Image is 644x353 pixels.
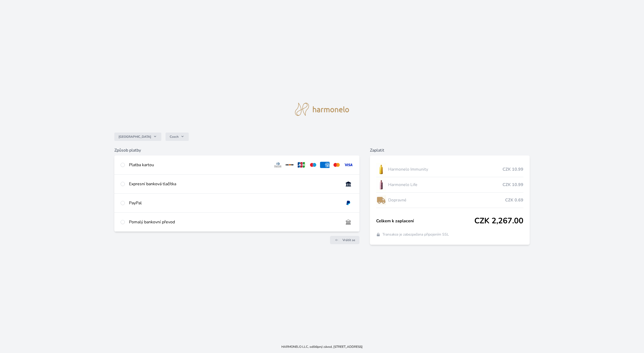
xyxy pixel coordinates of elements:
span: [GEOGRAPHIC_DATA] [119,135,151,139]
div: Platba kartou [129,162,269,168]
div: Pomalý bankovní převod [129,219,339,225]
img: bankTransfer_IBAN.svg [344,219,353,225]
h6: Zaplatit [370,147,530,153]
img: amex.svg [320,162,330,168]
img: mc.svg [332,162,341,168]
img: diners.svg [273,162,283,168]
span: CZK 2,267.00 [474,216,523,226]
span: Czech [170,135,179,139]
img: delivery-lo.png [376,194,386,207]
img: logo.svg [295,103,349,116]
img: maestro.svg [308,162,318,168]
span: Vrátit se [342,238,355,242]
span: Transakce je zabezpečena připojením SSL [382,232,449,237]
h6: Způsob platby [114,147,359,153]
button: [GEOGRAPHIC_DATA] [114,133,161,141]
img: IMMUNITY_se_stinem_x-lo.jpg [376,163,386,176]
img: visa.svg [344,162,353,168]
button: Czech [166,133,189,141]
img: CLEAN_LIFE_se_stinem_x-lo.jpg [376,178,386,191]
div: Expresní banková tlačítka [129,181,339,187]
div: PayPal [129,200,339,206]
span: CZK 10.99 [503,166,523,172]
span: Celkem k zaplacení [376,218,475,224]
a: Vrátit se [330,236,359,244]
span: CZK 10.99 [503,182,523,188]
span: CZK 0.69 [505,197,523,203]
img: onlineBanking_CZ.svg [344,181,353,187]
span: Harmonelo Life [388,182,503,188]
img: paypal.svg [344,200,353,206]
img: jcb.svg [297,162,306,168]
span: Dopravné [388,197,505,203]
img: discover.svg [285,162,294,168]
span: Harmonelo Immunity [388,166,503,172]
